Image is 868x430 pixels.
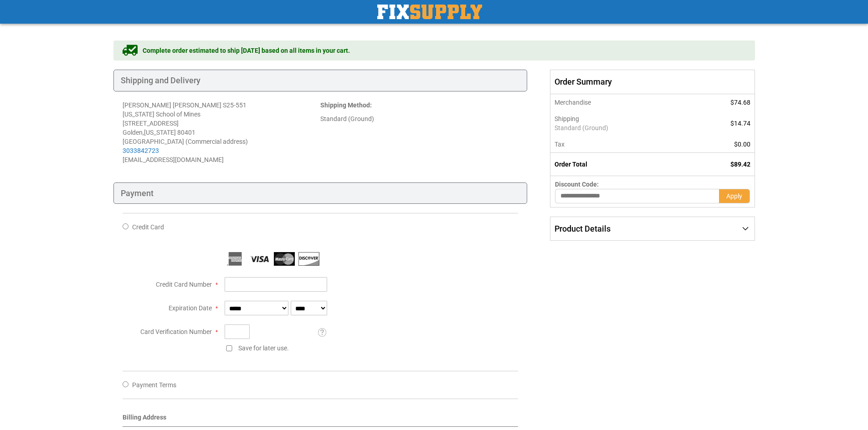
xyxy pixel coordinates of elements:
div: Standard (Ground) [320,114,518,123]
a: store logo [377,5,482,19]
span: Shipping [555,115,579,122]
span: Apply [726,192,742,200]
button: Apply [719,189,750,203]
img: Fix Industrial Supply [377,5,482,19]
span: Discount Code: [555,181,599,188]
span: Standard (Ground) [555,123,685,132]
th: Merchandise [550,94,690,111]
img: MasterCard [274,252,295,266]
span: Expiration Date [169,304,212,312]
span: Product Details [555,224,611,233]
span: Order Summary [550,70,755,94]
span: Save for later use. [238,344,289,352]
span: $74.68 [730,99,750,106]
span: Shipping Method [320,101,370,109]
address: [PERSON_NAME] [PERSON_NAME] S25-551 [US_STATE] School of Mines [STREET_ADDRESS] Golden , 80401 [G... [123,101,320,164]
span: Complete order estimated to ship [DATE] based on all items in your cart. [143,46,350,55]
span: Credit Card Number [156,281,212,288]
span: Credit Card [132,223,164,231]
img: Discover [298,252,319,266]
th: Tax [550,136,690,153]
span: $14.74 [730,120,750,127]
span: $0.00 [734,141,750,148]
img: American Express [225,252,246,266]
span: [US_STATE] [144,129,176,136]
div: Billing Address [123,413,519,427]
span: Card Verification Number [140,328,212,335]
img: Visa [249,252,270,266]
strong: : [320,101,372,109]
div: Shipping and Delivery [113,70,528,91]
div: Payment [113,182,528,204]
span: [EMAIL_ADDRESS][DOMAIN_NAME] [123,156,224,163]
span: $89.42 [730,161,750,168]
a: 3033842723 [123,147,159,154]
strong: Order Total [555,161,587,168]
span: Payment Terms [132,381,176,389]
